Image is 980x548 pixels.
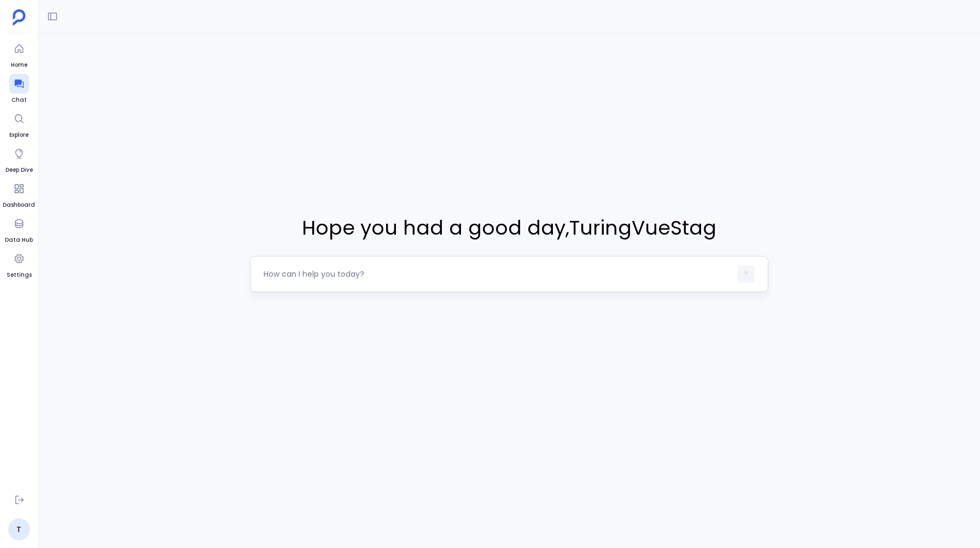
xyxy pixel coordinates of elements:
[3,179,35,209] a: Dashboard
[9,74,29,104] a: Chat
[7,271,32,279] span: Settings
[5,214,33,244] a: Data Hub
[3,201,35,209] span: Dashboard
[5,166,33,174] span: Deep Dive
[5,144,33,174] a: Deep Dive
[9,96,29,104] span: Chat
[9,39,29,69] a: Home
[9,61,29,69] span: Home
[250,213,768,243] span: Hope you had a good day , TuringVueStag
[9,131,29,139] span: Explore
[8,518,30,540] a: T
[7,249,32,279] a: Settings
[5,236,33,244] span: Data Hub
[9,109,29,139] a: Explore
[13,9,26,26] img: petavue logo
